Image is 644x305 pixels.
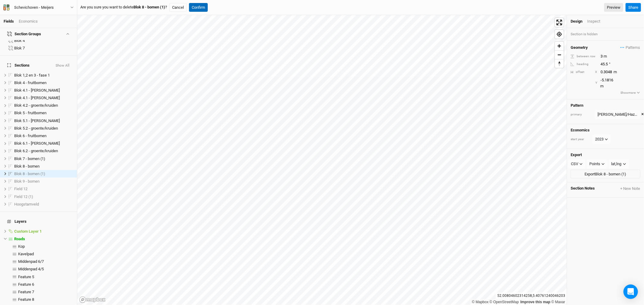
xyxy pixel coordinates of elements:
div: Kavelpad [18,252,73,256]
span: Blok 5 - fruitbomen [14,111,46,115]
div: Field 12 (1) [14,194,73,199]
div: Blok 4.2 - groente/kruiden [14,103,73,108]
button: × [641,111,644,118]
span: Sections [7,63,30,68]
a: Fields [4,19,14,24]
div: 52.00804602314258 , 5.40761240046203 [496,293,567,299]
h4: Layers [4,215,73,228]
div: Blok 8 - bomen [14,164,73,169]
div: CSV [571,161,578,167]
div: Hoogstamveld [14,202,73,207]
div: offset [576,70,585,74]
div: heading [571,62,597,67]
span: Blok 4 - fruitbomen [14,80,46,85]
div: Custom Layer 1 [14,229,73,234]
div: X [595,70,597,74]
button: ExportBlok 8 - bomen (1) [571,170,640,179]
div: Blok 6.1 - bessen [14,141,73,146]
div: between row [571,54,597,59]
div: Design [571,19,582,24]
button: Share [626,3,641,12]
a: OpenStreetMap [490,300,519,304]
button: [PERSON_NAME]/Hazelnoot [595,110,640,119]
div: Blok 5 - fruitbomen [14,111,73,115]
button: + New Note [620,186,640,191]
span: Blok 5.1 - [PERSON_NAME] [14,118,60,123]
a: Mapbox [472,300,489,304]
button: Schevichoven - Meijers [3,4,74,11]
div: Blok 8 - bomen (1) [14,171,73,176]
canvas: Map [77,15,567,305]
div: Blok 4.1 - bessen [14,96,73,100]
span: Field 12 [14,187,27,191]
span: Hoogstamveld [14,202,39,206]
span: Blok 9 - bomen [14,179,40,184]
a: Maxar [551,300,565,304]
span: Patterns [620,45,640,51]
button: Zoom out [555,50,564,59]
span: Middenpad 6/7 [18,259,44,264]
div: Y [576,81,597,85]
span: Are you sure you want to delete ? [80,5,167,10]
button: Patterns [620,44,640,51]
span: Kop [18,244,25,249]
span: Blok 4.1 - [PERSON_NAME] [14,88,60,93]
div: Blok 4 [14,38,73,43]
button: Points [587,159,607,168]
span: Blok 6 - fruitbomen [14,134,46,138]
div: Field 12 [14,187,73,191]
button: Confirm [189,3,208,12]
div: Blok 9 - bomen [14,179,73,184]
span: Blok 6.1 - [PERSON_NAME] [14,141,60,146]
div: Section is hidden [567,28,644,40]
span: Blok 4.2 - groente/kruiden [14,103,58,108]
div: Roads [14,237,73,241]
b: Blok 8 - bomen (1) [133,5,165,9]
div: Blok 5.2 - groente/kruiden [14,126,73,131]
span: Section Notes [571,186,595,191]
span: Blok 1,2 en 3 - fase 1 [14,73,50,77]
div: Blok 4 - fruitbomen [14,80,73,85]
button: Enter fullscreen [555,18,564,27]
span: Kavelpad [18,252,34,256]
span: Blok 8 - bomen (1) [14,171,45,176]
a: Preview [604,3,623,12]
span: Blok 7 - bomen (1) [14,156,45,161]
div: Section Groups [7,32,41,36]
h4: Economics [571,128,640,133]
button: Zoom in [555,42,564,50]
span: Blok 5.2 - groente/kruiden [14,126,58,130]
div: Blok 5.1 - bessen [14,118,73,123]
div: Feature 8 [18,297,73,302]
div: Middenpad 6/7 [18,259,73,264]
div: Schevichoven - Meijers [14,5,54,11]
span: m [600,84,604,88]
button: Reset bearing to north [555,59,564,68]
span: Custom Layer 1 [14,229,42,234]
div: Feature 5 [18,275,73,279]
span: Feature 5 [18,275,34,279]
button: Showmore [620,90,640,96]
h4: Geometry [571,45,588,50]
div: Blok 1,2 en 3 - fase 1 [14,73,73,78]
div: lat,lng [611,161,622,167]
div: Feature 6 [18,282,73,287]
span: Roads [14,237,25,241]
div: Inspect [587,19,609,24]
a: Mapbox logo [79,296,106,303]
div: Blok 6.2 - groente/kruiden [14,149,73,153]
div: Blok 7 - bomen (1) [14,156,73,161]
div: Blok 4.1 - bessen [14,88,73,93]
span: Blok 8 - bomen [14,164,40,168]
div: primary [571,112,592,117]
button: Show All [55,64,70,68]
span: Feature 7 [18,290,34,294]
div: Blok 6 - fruitbomen [14,134,73,138]
h4: Pattern [571,103,640,108]
button: lat,lng [609,159,629,168]
div: Appel/Hazelnoot [598,112,637,118]
button: Find my location [555,30,564,39]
